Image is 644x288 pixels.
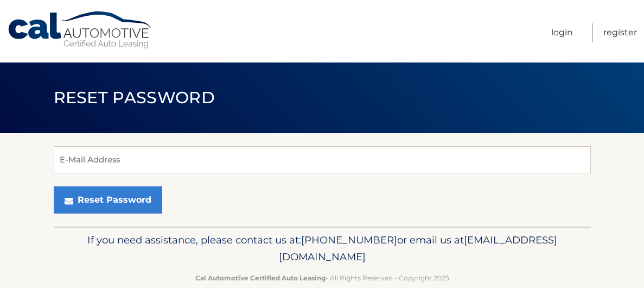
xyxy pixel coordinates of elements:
span: [PHONE_NUMBER] [301,234,397,246]
input: E-Mail Address [54,146,591,173]
p: If you need assistance, please contact us at: or email us at [61,231,584,266]
a: Cal Automotive [7,11,154,49]
a: Login [551,23,573,42]
span: Reset Password [54,87,215,108]
a: Register [603,23,637,42]
strong: Cal Automotive Certified Auto Leasing [195,274,326,282]
p: - All Rights Reserved - Copyright 2025 [61,272,584,284]
button: Reset Password [54,186,162,214]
